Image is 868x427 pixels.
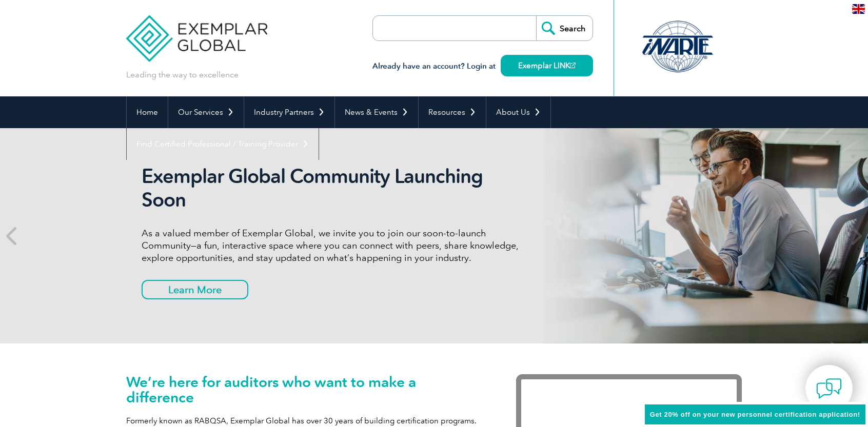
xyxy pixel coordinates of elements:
span: Get 20% off on your new personnel certification application! [650,411,860,418]
a: Industry Partners [244,96,334,128]
a: Home [127,96,168,128]
a: Learn More [142,280,248,299]
p: As a valued member of Exemplar Global, we invite you to join our soon-to-launch Community—a fun, ... [142,227,526,264]
p: Leading the way to excellence [126,69,239,80]
h2: Exemplar Global Community Launching Soon [142,165,526,212]
a: Find Certified Professional / Training Provider [127,128,319,160]
h3: Already have an account? Login at [372,60,593,73]
a: Our Services [168,96,244,128]
a: News & Events [335,96,418,128]
a: About Us [486,96,550,128]
a: Resources [419,96,486,128]
img: contact-chat.png [816,376,842,401]
img: en [852,4,865,14]
a: Exemplar LINK [501,55,593,76]
h1: We’re here for auditors who want to make a difference [126,374,485,405]
img: open_square.png [570,63,576,68]
input: Search [536,16,593,40]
